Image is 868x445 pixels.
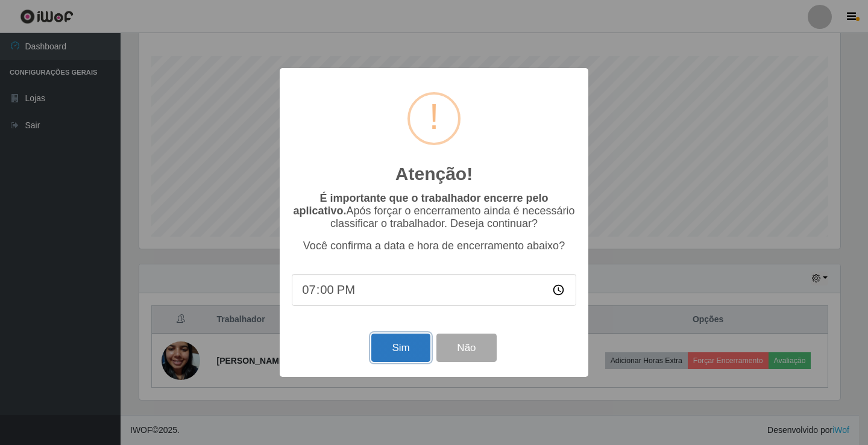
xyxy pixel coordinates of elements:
p: Após forçar o encerramento ainda é necessário classificar o trabalhador. Deseja continuar? [292,192,576,230]
p: Você confirma a data e hora de encerramento abaixo? [292,240,576,252]
button: Sim [371,334,430,362]
h2: Atenção! [395,163,473,185]
b: É importante que o trabalhador encerre pelo aplicativo. [293,192,548,217]
button: Não [436,334,496,362]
